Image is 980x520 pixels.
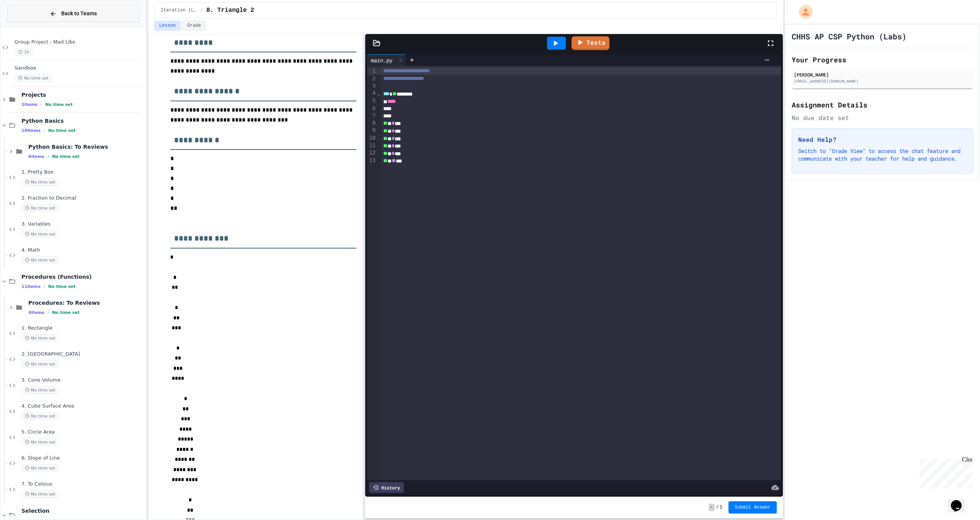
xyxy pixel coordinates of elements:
[61,10,97,18] span: Back to Teams
[21,351,144,357] span: 2. [GEOGRAPHIC_DATA]
[369,482,404,493] div: History
[28,143,144,150] span: Python Basics: To Reviews
[367,149,377,157] div: 12
[15,65,144,71] span: Sandbox
[28,154,44,159] span: 6 items
[794,78,971,84] div: [EMAIL_ADDRESS][DOMAIN_NAME]
[21,169,144,175] span: 1. Pretty Box
[367,54,406,66] div: main.py
[367,75,377,83] div: 2
[377,90,381,96] span: Fold line
[367,89,377,97] div: 4
[21,231,59,238] span: No time set
[21,117,144,124] span: Python Basics
[52,310,80,315] span: No time set
[206,6,254,15] span: 8. Triangle 2
[21,247,144,253] span: 4. Math
[21,195,144,201] span: 2. Fraction to Decimal
[716,504,719,510] span: /
[161,7,198,13] span: Iteration (Loops)
[48,284,76,289] span: No time set
[182,21,206,31] button: Grade
[798,135,967,144] h3: Need Help?
[21,455,144,461] span: 6. Slope of Line
[7,5,140,22] button: Back to Teams
[709,504,714,511] span: -
[792,54,973,65] h2: Your Progress
[720,504,722,510] span: 1
[21,91,144,98] span: Projects
[45,102,73,107] span: No time set
[41,101,42,107] span: •
[154,21,181,31] button: Lesson
[572,36,609,50] a: Tests
[15,75,52,82] span: No time set
[791,3,815,21] div: My Account
[21,335,59,342] span: No time set
[21,205,59,212] span: No time set
[367,82,377,89] div: 3
[735,504,771,510] span: Submit Answer
[728,501,777,513] button: Submit Answer
[47,153,49,159] span: •
[916,456,972,489] iframe: chat widget
[44,127,45,133] span: •
[21,387,59,394] span: No time set
[794,71,971,78] div: [PERSON_NAME]
[47,309,49,315] span: •
[367,119,377,127] div: 8
[21,273,144,280] span: Procedures (Functions)
[21,403,144,409] span: 4. Cube Surface Area
[792,99,973,110] h2: Assignment Details
[21,221,144,227] span: 3. Variables
[367,127,377,134] div: 9
[21,413,59,420] span: No time set
[21,179,59,186] span: No time set
[52,154,80,159] span: No time set
[367,134,377,142] div: 10
[21,491,59,498] span: No time set
[44,283,45,289] span: •
[21,377,144,383] span: 3. Cone Volume
[367,67,377,75] div: 1
[201,7,203,13] span: /
[948,489,972,512] iframe: chat widget
[367,105,377,112] div: 6
[15,39,144,45] span: Group Project - Mad Libs
[21,284,41,289] span: 11 items
[792,31,906,42] h1: CHHS AP CSP Python (Labs)
[367,157,377,164] div: 13
[21,465,59,472] span: No time set
[367,142,377,149] div: 11
[367,97,377,105] div: 5
[367,56,396,64] div: main.py
[21,102,38,107] span: 2 items
[28,310,44,315] span: 4 items
[28,299,144,306] span: Procedures: To Reviews
[21,439,59,446] span: No time set
[798,147,967,162] p: Switch to "Grade View" to access the chat feature and communicate with your teacher for help and ...
[21,481,144,487] span: 7. To Celsius
[48,128,76,133] span: No time set
[3,3,53,49] div: Chat with us now!Close
[21,429,144,435] span: 5. Circle Area
[21,361,59,368] span: No time set
[21,507,144,514] span: Selection
[792,113,973,122] div: No due date set
[367,112,377,119] div: 7
[15,49,33,56] span: 1h
[21,128,41,133] span: 10 items
[21,325,144,331] span: 1. Rectangle
[21,257,59,264] span: No time set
